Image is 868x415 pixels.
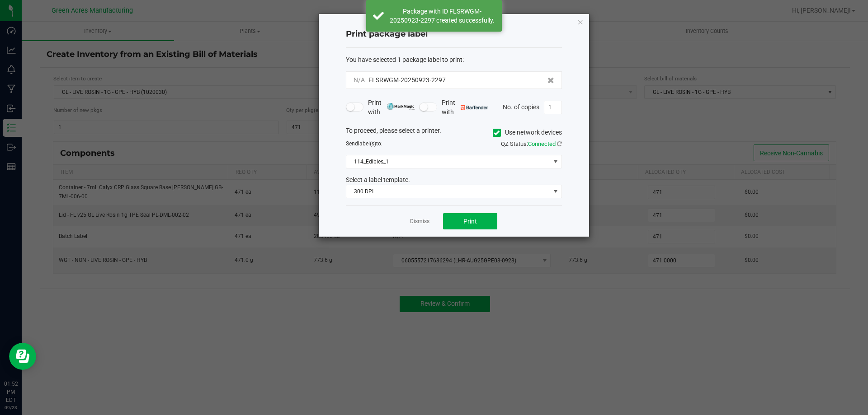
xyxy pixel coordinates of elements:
[339,175,569,185] div: Select a label template.
[501,140,562,147] span: QZ Status:
[354,76,365,84] span: N/A
[346,140,382,147] span: Send to:
[9,343,36,370] iframe: Resource center
[463,218,477,225] span: Print
[461,105,488,110] img: bartender.png
[387,103,415,110] img: mark_magic_cybra.png
[410,218,429,225] a: Dismiss
[442,98,488,117] span: Print with
[346,185,550,198] span: 300 DPI
[346,155,550,168] span: 114_Edibles_1
[358,140,376,147] span: label(s)
[368,76,446,84] span: FLSRWGM-20250923-2297
[339,126,569,140] div: To proceed, please select a printer.
[368,98,415,117] span: Print with
[503,103,539,110] span: No. of copies
[443,213,497,229] button: Print
[493,128,562,137] label: Use network devices
[346,55,562,65] div: :
[346,28,562,40] h4: Print package label
[346,56,462,63] span: You have selected 1 package label to print
[389,7,495,25] div: Package with ID FLSRWGM-20250923-2297 created successfully.
[528,140,556,147] span: Connected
